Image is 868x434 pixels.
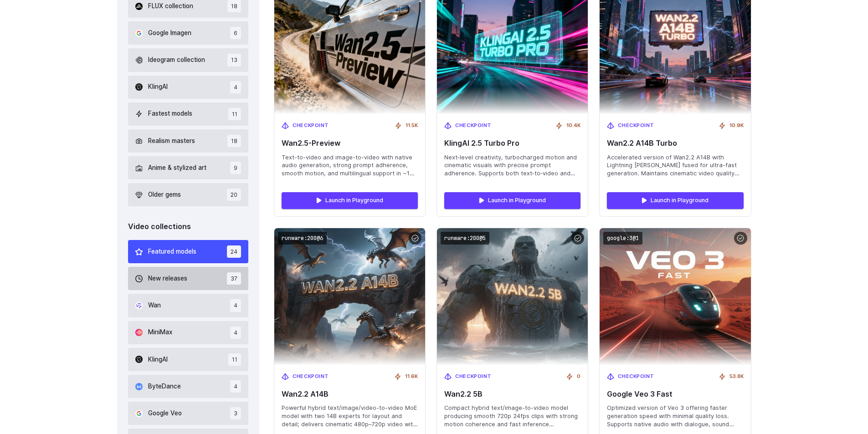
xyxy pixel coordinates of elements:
[282,153,418,178] span: Text-to-video and image-to-video with native audio generation, strong prompt adherence, smooth mo...
[128,221,249,233] div: Video collections
[230,299,241,311] span: 4
[148,28,191,38] span: Google Imagen
[128,156,249,179] button: Anime & stylized art 9
[128,21,249,45] button: Google Imagen 6
[128,48,249,71] button: Ideogram collection 13
[227,54,241,66] span: 13
[230,27,241,39] span: 6
[444,192,580,209] a: Launch in Playground
[444,404,580,429] span: Compact hybrid text/image-to-video model producing smooth 720p 24fps clips with strong motion coh...
[274,228,425,365] img: Wan2.2 A14B
[577,373,580,381] span: 0
[282,192,418,209] a: Launch in Playground
[444,153,580,178] span: Next‑level creativity, turbocharged motion and cinematic visuals with precise prompt adherence. S...
[455,373,492,381] span: Checkpoint
[441,232,489,245] code: runware:200@5
[128,321,249,344] button: MiniMax 4
[228,353,241,366] span: 11
[148,247,196,257] span: Featured models
[148,163,206,173] span: Anime & stylized art
[282,390,418,398] span: Wan2.2 A14B
[128,129,249,153] button: Realism masters 18
[148,55,205,65] span: Ideogram collection
[282,139,418,148] span: Wan2.5-Preview
[148,408,182,419] span: Google Veo
[148,109,192,119] span: Fastest models
[293,373,329,381] span: Checkpoint
[278,232,327,245] code: runware:200@6
[230,380,241,393] span: 4
[148,327,172,337] span: MiniMax
[228,108,241,120] span: 11
[128,267,249,290] button: New releases 37
[227,272,241,285] span: 37
[618,373,654,381] span: Checkpoint
[128,76,249,99] button: KlingAI 4
[148,136,195,146] span: Realism masters
[444,139,580,148] span: KlingAI 2.5 Turbo Pro
[128,348,249,371] button: KlingAI 11
[230,407,241,419] span: 3
[227,245,241,258] span: 24
[230,81,241,93] span: 4
[227,189,241,201] span: 20
[148,355,168,365] span: KlingAI
[148,82,168,92] span: KlingAI
[128,294,249,317] button: Wan 4
[444,390,580,398] span: Wan2.2 5B
[405,373,418,381] span: 11.6K
[148,190,181,200] span: Older gems
[128,183,249,206] button: Older gems 20
[618,122,654,130] span: Checkpoint
[230,327,241,339] span: 4
[128,402,249,425] button: Google Veo 3
[293,122,329,130] span: Checkpoint
[729,373,744,381] span: 53.8K
[230,162,241,174] span: 9
[148,301,161,311] span: Wan
[406,122,418,130] span: 11.5K
[437,228,588,365] img: Wan2.2 5B
[729,122,744,130] span: 10.9K
[227,135,241,147] span: 18
[148,382,181,392] span: ByteDance
[148,1,193,11] span: FLUX collection
[607,390,743,398] span: Google Veo 3 Fast
[455,122,492,130] span: Checkpoint
[128,102,249,126] button: Fastest models 11
[607,192,743,209] a: Launch in Playground
[282,404,418,429] span: Powerful hybrid text/image/video-to-video MoE model with two 14B experts for layout and detail; d...
[128,240,249,263] button: Featured models 24
[600,228,750,365] img: Google Veo 3 Fast
[607,139,743,148] span: Wan2.2 A14B Turbo
[148,274,187,284] span: New releases
[566,122,580,130] span: 10.4K
[607,404,743,429] span: Optimized version of Veo 3 offering faster generation speed with minimal quality loss. Supports n...
[128,375,249,398] button: ByteDance 4
[607,153,743,178] span: Accelerated version of Wan2.2 A14B with Lightning [PERSON_NAME] fused for ultra-fast generation. ...
[603,232,642,245] code: google:3@1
